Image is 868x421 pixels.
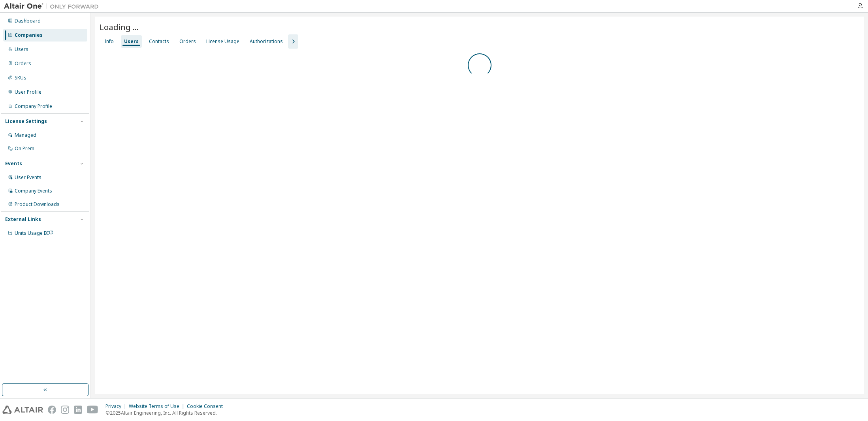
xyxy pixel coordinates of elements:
div: Contacts [149,38,169,45]
div: License Settings [5,118,47,125]
img: Altair One [4,2,103,10]
span: Units Usage BI [15,230,53,236]
img: youtube.svg [87,406,98,414]
div: Orders [15,60,31,67]
div: External Links [5,216,41,223]
div: Website Terms of Use [129,403,187,410]
div: Companies [15,32,43,38]
div: Orders [179,38,196,45]
div: Users [15,46,28,53]
img: instagram.svg [61,406,69,414]
img: facebook.svg [48,406,56,414]
div: License Usage [206,38,239,45]
div: Company Profile [15,103,52,109]
span: Loading ... [100,21,139,32]
div: Info [105,38,114,45]
img: altair_logo.svg [2,406,43,414]
div: Cookie Consent [187,403,228,410]
div: Authorizations [250,38,283,45]
div: Users [124,38,139,45]
div: User Profile [15,89,41,95]
div: On Prem [15,145,34,152]
div: Privacy [105,403,129,410]
div: User Events [15,174,41,181]
div: Events [5,160,22,167]
div: SKUs [15,75,26,81]
div: Company Events [15,188,52,194]
div: Managed [15,132,36,138]
div: Dashboard [15,18,41,24]
p: © 2025 Altair Engineering, Inc. All Rights Reserved. [105,410,228,416]
img: linkedin.svg [74,406,82,414]
div: Product Downloads [15,201,60,208]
